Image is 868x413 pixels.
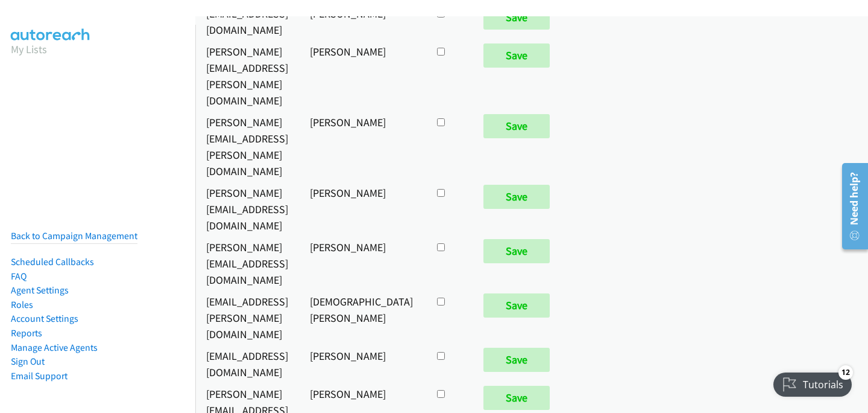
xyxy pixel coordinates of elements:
[299,182,424,236] td: [PERSON_NAME]
[195,182,299,236] td: [PERSON_NAME][EMAIL_ADDRESS][DOMAIN_NAME]
[11,256,94,267] a: Scheduled Callbacks
[11,370,68,382] a: Email Support
[483,43,550,68] input: Save
[299,111,424,182] td: [PERSON_NAME]
[299,2,424,40] td: [PERSON_NAME]
[11,342,98,353] a: Manage Active Agents
[766,360,859,404] iframe: Checklist
[195,2,299,40] td: [EMAIL_ADDRESS][DOMAIN_NAME]
[299,236,424,290] td: [PERSON_NAME]
[483,114,550,138] input: Save
[195,345,299,383] td: [EMAIL_ADDRESS][DOMAIN_NAME]
[11,284,69,296] a: Agent Settings
[299,290,424,345] td: [DEMOGRAPHIC_DATA][PERSON_NAME]
[483,348,550,372] input: Save
[834,158,868,254] iframe: Resource Center
[11,327,42,339] a: Reports
[299,345,424,383] td: [PERSON_NAME]
[195,40,299,111] td: [PERSON_NAME][EMAIL_ADDRESS][PERSON_NAME][DOMAIN_NAME]
[299,40,424,111] td: [PERSON_NAME]
[11,42,47,56] a: My Lists
[483,239,550,263] input: Save
[483,185,550,209] input: Save
[11,299,33,310] a: Roles
[11,356,45,367] a: Sign Out
[483,293,550,318] input: Save
[483,5,550,30] input: Save
[483,386,550,410] input: Save
[11,313,78,324] a: Account Settings
[195,111,299,182] td: [PERSON_NAME][EMAIL_ADDRESS][PERSON_NAME][DOMAIN_NAME]
[11,230,137,242] a: Back to Campaign Management
[195,236,299,290] td: [PERSON_NAME][EMAIL_ADDRESS][DOMAIN_NAME]
[11,271,27,282] a: FAQ
[195,290,299,345] td: [EMAIL_ADDRESS][PERSON_NAME][DOMAIN_NAME]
